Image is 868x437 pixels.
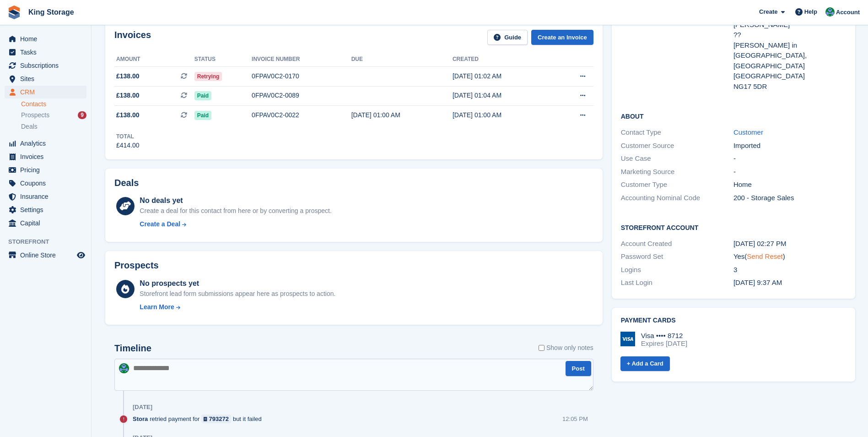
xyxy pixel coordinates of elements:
img: stora-icon-8386f47178a22dfd0bd8f6a31ec36ba5ce8667c1dd55bd0f319d3a0aa187defe.svg [7,5,21,19]
span: Retrying [194,72,222,81]
span: Paid [194,111,211,120]
span: £138.00 [116,110,140,120]
div: [PERSON_NAME] in [GEOGRAPHIC_DATA], [GEOGRAPHIC_DATA] [733,40,846,71]
div: 9 [78,111,86,119]
a: menu [5,86,86,98]
span: Stora [133,415,148,423]
th: Due [351,52,453,67]
div: Customer Type [621,180,733,190]
div: [DATE] 01:02 AM [453,71,554,81]
div: Customer Source [621,141,733,151]
span: Home [20,33,75,45]
th: Invoice number [252,52,351,67]
div: Total [116,132,140,141]
h2: Payment cards [621,317,846,324]
span: Storefront [8,237,91,246]
a: Prospects 9 [21,110,86,120]
img: John King [825,7,835,16]
h2: Invoices [114,30,151,45]
div: Create a deal for this contact from here or by converting a prospect. [140,206,331,216]
a: Customer [733,128,763,136]
span: Online Store [20,249,75,262]
label: Show only notes [539,343,593,353]
div: No deals yet [140,195,331,206]
img: John King [119,363,129,373]
div: Marketing Source [621,167,733,177]
a: menu [5,164,86,176]
div: retried payment for but it failed [133,415,266,423]
a: King Storage [25,5,78,20]
div: [GEOGRAPHIC_DATA] [733,71,846,82]
a: menu [5,137,86,150]
h2: About [621,111,846,120]
a: Learn More [140,302,335,312]
a: Contacts [21,100,86,109]
span: Create [759,7,777,16]
a: Create an Invoice [531,30,593,45]
div: Visa •••• 8712 [641,332,687,340]
h2: Prospects [114,260,159,271]
div: Password Set [621,251,733,262]
div: NG17 5DR [733,82,846,92]
th: Created [453,52,554,67]
div: 0FPAV0C2-0022 [252,110,351,120]
a: Preview store [75,250,86,261]
div: 0FPAV0C2-0170 [252,71,351,81]
div: Logins [621,265,733,275]
a: menu [5,177,86,190]
span: ( ) [744,252,785,260]
h2: Storefront Account [621,223,846,232]
span: Help [804,7,817,16]
span: Pricing [20,164,75,176]
a: menu [5,217,86,229]
span: £138.00 [116,71,140,81]
span: CRM [20,86,75,98]
div: Account Created [621,239,733,249]
h2: Deals [114,178,139,188]
span: Insurance [20,190,75,203]
div: Yes [733,251,846,262]
a: + Add a Card [620,356,670,371]
span: Prospects [21,111,49,120]
div: Contact Type [621,127,733,138]
span: Sites [20,72,75,85]
a: menu [5,33,86,45]
span: Invoices [20,150,75,163]
a: menu [5,72,86,85]
div: - [733,153,846,164]
span: Account [836,8,860,17]
div: 0FPAV0C2-0089 [252,91,351,100]
div: Last Login [621,278,733,288]
div: £414.00 [116,141,140,150]
span: Settings [20,203,75,216]
div: [DATE] 01:04 AM [453,91,554,100]
div: 200 - Storage Sales [733,193,846,203]
a: menu [5,46,86,59]
span: Paid [194,91,211,100]
div: - [733,167,846,177]
a: Deals [21,122,86,131]
a: menu [5,203,86,216]
th: Status [194,52,252,67]
div: 12:05 PM [562,415,588,423]
div: [DATE] 01:00 AM [351,110,453,120]
span: Coupons [20,177,75,190]
a: Guide [487,30,528,45]
div: Home [733,180,846,190]
div: Accounting Nominal Code [621,193,733,203]
div: [DATE] 01:00 AM [453,110,554,120]
div: Address [621,9,733,92]
div: Use Case [621,153,733,164]
a: 793272 [201,415,231,423]
input: Show only notes [539,343,545,353]
a: menu [5,59,86,72]
th: Amount [114,52,194,67]
a: menu [5,150,86,163]
span: Tasks [20,46,75,59]
div: No prospects yet [140,278,335,289]
a: menu [5,249,86,262]
h2: Timeline [114,343,151,354]
span: Deals [21,122,38,131]
div: Learn More [140,302,174,312]
a: Create a Deal [140,219,331,229]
